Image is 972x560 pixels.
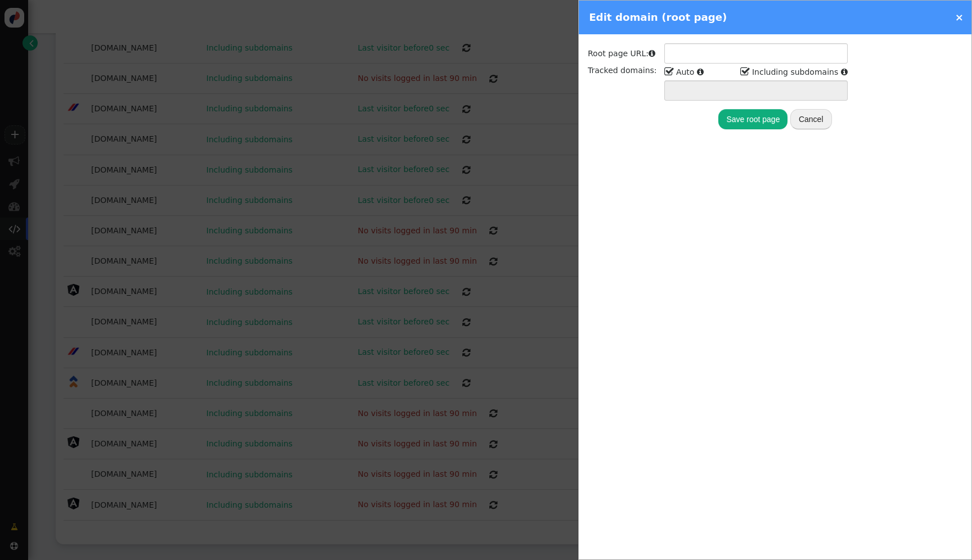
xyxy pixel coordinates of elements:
label: Auto [664,67,695,76]
button: Cancel [790,109,832,129]
span:  [841,68,848,76]
label: Including subdomains [740,67,838,76]
span:  [740,64,750,79]
a: × [955,11,964,23]
td: Tracked domains: [588,65,663,101]
button: Save root page [718,109,787,129]
span:  [697,68,704,76]
span:  [664,64,674,79]
td: Root page URL: [588,43,663,64]
span:  [649,49,655,57]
